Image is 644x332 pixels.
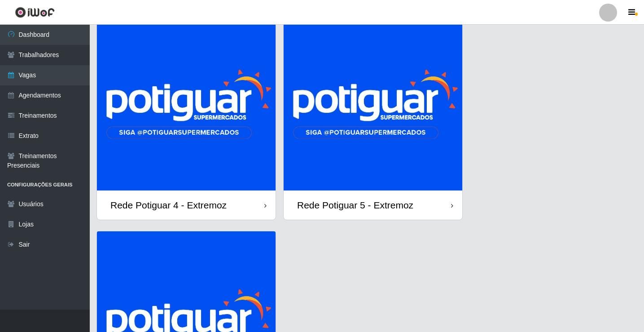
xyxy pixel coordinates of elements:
a: Rede Potiguar 5 - Extremoz [284,12,462,220]
img: cardImg [284,12,462,190]
div: Rede Potiguar 4 - Extremoz [110,199,227,211]
div: Rede Potiguar 5 - Extremoz [297,199,413,211]
img: cardImg [97,12,276,190]
a: Rede Potiguar 4 - Extremoz [97,12,276,220]
img: CoreUI Logo [15,7,55,18]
